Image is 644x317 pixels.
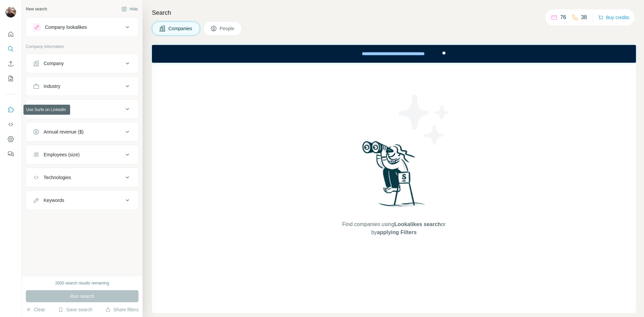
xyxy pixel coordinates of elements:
[581,13,587,21] p: 38
[560,13,566,21] p: 76
[44,83,60,90] div: Industry
[359,139,429,214] img: Surfe Illustration - Woman searching with binoculars
[26,44,139,50] p: Company information
[5,72,16,85] button: My lists
[220,25,235,32] span: People
[26,55,138,71] button: Company
[26,6,47,12] div: New search
[45,24,87,31] div: Company lookalikes
[5,148,16,160] button: Feedback
[26,169,138,186] button: Technologies
[26,19,138,35] button: Company lookalikes
[44,151,79,158] div: Employees (size)
[5,43,16,55] button: Search
[168,25,193,32] span: Companies
[340,220,447,236] span: Find companies using or by
[394,90,454,150] img: Surfe Illustration - Stars
[5,7,16,17] img: Avatar
[26,101,138,117] button: HQ location
[26,306,45,313] button: Clear
[26,192,138,208] button: Keywords
[44,174,71,181] div: Technologies
[152,45,636,63] iframe: Banner
[117,4,143,14] button: Hide
[58,306,92,313] button: Save search
[44,128,84,135] div: Annual revenue ($)
[26,78,138,94] button: Industry
[44,197,64,204] div: Keywords
[26,124,138,140] button: Annual revenue ($)
[152,8,636,17] h4: Search
[5,118,16,130] button: Use Surfe API
[598,13,629,22] button: Buy credits
[44,106,68,112] div: HQ location
[5,133,16,145] button: Dashboard
[55,280,109,286] div: 2000 search results remaining
[5,28,16,40] button: Quick start
[105,306,139,313] button: Share filters
[377,229,417,235] span: applying Filters
[44,60,64,67] div: Company
[394,221,441,227] span: Lookalikes search
[5,58,16,70] button: Enrich CSV
[5,104,16,116] button: Use Surfe on LinkedIn
[26,147,138,163] button: Employees (size)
